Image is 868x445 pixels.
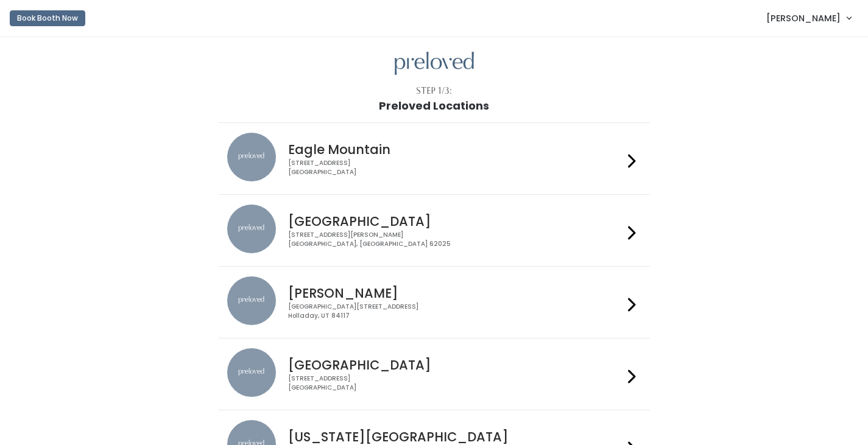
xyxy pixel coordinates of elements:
[10,5,85,32] a: Book Booth Now
[227,348,276,397] img: preloved location
[379,100,489,112] h1: Preloved Locations
[227,205,641,256] a: preloved location [GEOGRAPHIC_DATA] [STREET_ADDRESS][PERSON_NAME][GEOGRAPHIC_DATA], [GEOGRAPHIC_D...
[288,286,623,300] h4: [PERSON_NAME]
[288,303,623,320] div: [GEOGRAPHIC_DATA][STREET_ADDRESS] Holladay, UT 84117
[288,231,623,248] div: [STREET_ADDRESS][PERSON_NAME] [GEOGRAPHIC_DATA], [GEOGRAPHIC_DATA] 62025
[227,276,641,328] a: preloved location [PERSON_NAME] [GEOGRAPHIC_DATA][STREET_ADDRESS]Holladay, UT 84117
[10,10,85,26] button: Book Booth Now
[754,5,863,31] a: [PERSON_NAME]
[766,12,841,25] span: [PERSON_NAME]
[227,133,276,181] img: preloved location
[288,374,623,392] div: [STREET_ADDRESS] [GEOGRAPHIC_DATA]
[227,205,276,253] img: preloved location
[288,214,623,228] h4: [GEOGRAPHIC_DATA]
[288,430,623,444] h4: [US_STATE][GEOGRAPHIC_DATA]
[288,142,623,156] h4: Eagle Mountain
[227,133,641,184] a: preloved location Eagle Mountain [STREET_ADDRESS][GEOGRAPHIC_DATA]
[288,159,623,177] div: [STREET_ADDRESS] [GEOGRAPHIC_DATA]
[416,85,452,97] div: Step 1/3:
[288,358,623,372] h4: [GEOGRAPHIC_DATA]
[395,52,474,75] img: preloved logo
[227,276,276,325] img: preloved location
[227,348,641,400] a: preloved location [GEOGRAPHIC_DATA] [STREET_ADDRESS][GEOGRAPHIC_DATA]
